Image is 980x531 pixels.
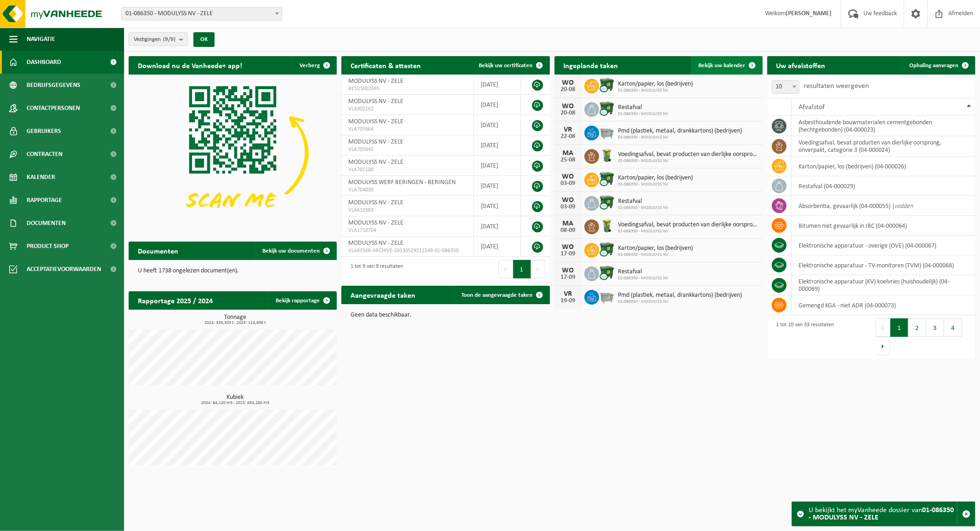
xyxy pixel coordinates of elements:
button: Vestigingen(9/9) [129,32,188,46]
div: 03-09 [559,180,578,187]
button: 1 [513,260,531,278]
span: MODULYSS NV - ZELE [348,159,403,166]
span: 01-086350 - MODULYSS NV [618,252,693,258]
a: Toon de aangevraagde taken [454,286,549,304]
td: [DATE] [474,135,521,156]
button: Next [876,337,890,355]
strong: 01-086350 - MODULYSS NV - ZELE [809,507,954,521]
span: 01-086350 - MODULYSS NV [618,205,669,211]
td: [DATE] [474,95,521,115]
i: vodden [895,203,913,210]
td: [DATE] [474,216,521,237]
td: [DATE] [474,156,521,176]
div: 03-09 [559,204,578,210]
td: bitumen niet gevaarlijk in IBC (04-000064) [792,216,975,236]
img: WB-1100-CU [599,77,615,93]
div: 20-08 [559,87,578,93]
span: VLA902162 [348,105,466,113]
h2: Aangevraagde taken [341,286,425,304]
div: MA [559,150,578,157]
img: WB-0140-HPE-GN-50 [599,148,615,163]
div: WO [559,173,578,180]
button: 1 [890,318,908,337]
span: MODULYSS NV - ZELE [348,139,403,145]
td: [DATE] [474,115,521,135]
div: WO [559,267,578,274]
span: VLA705664 [348,126,466,133]
h2: Uw afvalstoffen [767,56,835,74]
div: 17-09 [559,251,578,257]
div: 22-08 [559,133,578,140]
img: WB-1100-CU [599,242,615,257]
td: [DATE] [474,196,521,216]
span: MODULYSS NV - ZELE [348,118,403,125]
span: 01-086350 - MODULYSS NV [618,299,742,305]
label: resultaten weergeven [804,82,869,90]
span: Ophaling aanvragen [909,63,958,69]
span: Documenten [27,212,66,235]
img: Download de VHEPlus App [129,75,337,231]
span: Verberg [300,63,320,69]
span: VLA704030 [348,186,466,194]
span: Bedrijfsgegevens [27,74,80,97]
span: Voedingsafval, bevat producten van dierlijke oorsprong, onverpakt, categorie 3 [618,151,758,158]
span: Bekijk uw documenten [262,248,320,254]
span: Restafval [618,268,669,276]
span: Afvalstof [799,104,825,111]
span: Navigatie [27,28,55,51]
span: 01-086350 - MODULYSS NV [618,111,669,117]
span: Restafval [618,198,669,205]
img: WB-1100-CU [599,265,615,281]
span: Karton/papier, los (bedrijven) [618,174,693,182]
td: gemengd KGA - niet ADR (04-000073) [792,295,975,315]
span: 01-086350 - MODULYSS NV [618,88,693,93]
img: WB-0140-HPE-GN-50 [599,218,615,234]
span: 01-086350 - MODULYSS NV - ZELE [121,7,282,21]
span: MODULYSS WERF BERINGEN - BERINGEN [348,179,456,186]
a: Bekijk uw kalender [691,56,762,75]
span: MODULYSS NV - ZELE [348,98,403,105]
span: Dashboard [27,51,61,74]
span: Toon de aangevraagde taken [462,292,533,298]
span: Karton/papier, los (bedrijven) [618,81,693,88]
span: RED25002695 [348,85,466,92]
span: VLA705100 [348,166,466,173]
strong: [PERSON_NAME] [786,10,832,17]
span: VLA1710704 [348,227,466,234]
span: 01-086350 - MODULYSS NV [618,135,742,140]
h2: Certificaten & attesten [341,56,430,74]
div: WO [559,103,578,110]
td: asbesthoudende bouwmaterialen cementgebonden (hechtgebonden) (04-000023) [792,116,975,136]
p: Geen data beschikbaar. [351,312,540,318]
a: Bekijk rapportage [268,291,336,310]
span: Kalender [27,166,55,189]
span: Bekijk uw certificaten [479,63,533,69]
span: Vestigingen [134,33,176,46]
span: 2024: 339,303 t - 2025: 114,996 t [133,321,337,325]
button: OK [193,32,215,47]
h2: Rapportage 2025 / 2024 [129,291,222,309]
span: 2024: 84,120 m3 - 2025: 654,280 m3 [133,401,337,405]
span: Contactpersonen [27,97,80,120]
h2: Documenten [129,242,187,260]
img: WB-1100-CU [599,101,615,116]
div: 1 tot 9 van 9 resultaten [346,259,403,279]
span: MODULYSS NV - ZELE [348,78,403,85]
span: 10 [772,81,799,93]
div: WO [559,196,578,204]
span: VLA610383 [348,207,466,214]
span: 01-086350 - MODULYSS NV [618,182,693,187]
a: Bekijk uw documenten [255,242,336,260]
span: Gebruikers [27,120,61,143]
a: Bekijk uw certificaten [472,56,549,75]
td: voedingsafval, bevat producten van dierlijke oorsprong, onverpakt, categorie 3 (04-000024) [792,136,975,156]
span: Acceptatievoorwaarden [27,258,101,281]
span: Product Shop [27,235,68,258]
td: [DATE] [474,176,521,196]
span: MODULYSS NV - ZELE [348,219,403,226]
span: VLA705645 [348,146,466,153]
span: Voedingsafval, bevat producten van dierlijke oorsprong, onverpakt, categorie 3 [618,221,758,229]
td: elektronische apparatuur (KV) koelvries (huishoudelijk) (04-000069) [792,275,975,295]
div: WO [559,79,578,87]
span: 01-086350 - MODULYSS NV [618,276,669,281]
